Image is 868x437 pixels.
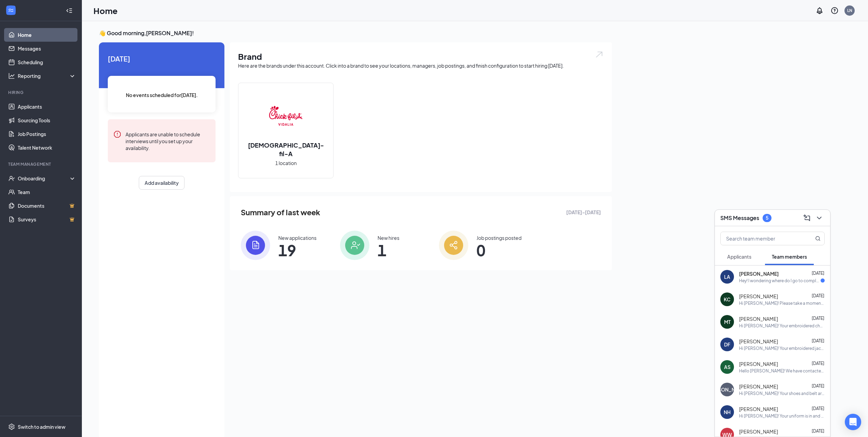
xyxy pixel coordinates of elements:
[803,214,811,222] svg: ComposeMessage
[278,244,317,256] span: 19
[707,386,747,393] div: [PERSON_NAME]
[739,413,825,419] div: Hi [PERSON_NAME]! Your uniform is in and will be available for pickup at CFA after 6:30 this even...
[18,127,76,141] a: Job Postings
[739,270,779,277] span: [PERSON_NAME]
[739,428,778,435] span: [PERSON_NAME]
[801,213,812,223] button: ComposeMessage
[830,6,839,15] svg: QuestionInfo
[595,51,604,58] img: open.6027fd2a22e1237b5b06.svg
[739,315,778,322] span: [PERSON_NAME]
[766,215,768,221] div: 5
[812,316,824,321] span: [DATE]
[724,273,730,280] div: LA
[739,406,778,412] span: [PERSON_NAME]
[8,72,15,79] svg: Analysis
[8,90,75,95] div: Hiring
[8,161,75,167] div: Team Management
[18,113,76,127] a: Sourcing Tools
[476,244,521,256] span: 0
[18,199,76,213] a: DocumentsCrown
[812,383,824,388] span: [DATE]
[18,72,76,79] div: Reporting
[18,55,76,69] a: Scheduling
[812,428,824,434] span: [DATE]
[720,214,759,222] h3: SMS Messages
[139,176,185,190] button: Add availability
[18,185,76,199] a: Team
[739,338,778,345] span: [PERSON_NAME]
[724,409,731,415] div: NH
[566,208,601,216] span: [DATE] - [DATE]
[241,231,270,260] img: icon
[378,244,399,256] span: 1
[739,345,825,351] div: Hi [PERSON_NAME]! Your embroidered jacket has arrived and is on the break room table in the back.
[739,278,821,284] div: Hey! I wondering where do I go to complete the onboarding part please and thank you
[278,234,317,241] div: New applications
[18,28,76,42] a: Home
[18,141,76,154] a: Talent Network
[238,141,333,158] h2: [DEMOGRAPHIC_DATA]-fil-A
[739,323,825,329] div: Hi [PERSON_NAME]! Your embroidered chef coat has arrived and is on the break room table in the back.
[66,7,73,14] svg: Collapse
[126,130,210,151] div: Applicants are unable to schedule interviews until you set up your availability.
[739,300,825,306] div: Hi [PERSON_NAME]! Please take a moment to complete your remaining onboarding tasks, and don't for...
[476,234,521,241] div: Job postings posted
[113,130,121,138] svg: Error
[241,206,320,218] span: Summary of last week
[8,423,15,430] svg: Settings
[812,271,824,276] span: [DATE]
[108,53,216,64] span: [DATE]
[739,293,778,300] span: [PERSON_NAME]
[275,159,297,167] span: 1 location
[724,296,731,303] div: KC
[18,100,76,113] a: Applicants
[814,213,825,223] button: ChevronDown
[812,361,824,366] span: [DATE]
[812,338,824,343] span: [DATE]
[772,254,807,260] span: Team members
[18,42,76,55] a: Messages
[739,383,778,390] span: [PERSON_NAME]
[18,423,65,430] div: Switch to admin view
[93,5,118,16] h1: Home
[739,360,778,367] span: [PERSON_NAME]
[99,29,612,37] h3: 👋 Good morning, [PERSON_NAME] !
[812,406,824,411] span: [DATE]
[18,213,76,226] a: SurveysCrown
[727,254,751,260] span: Applicants
[18,175,70,182] div: Onboarding
[264,94,308,138] img: Chick-fil-A
[724,341,730,348] div: DF
[8,175,15,182] svg: UserCheck
[739,391,825,396] div: Hi [PERSON_NAME]! Your shoes and belt are in, and will be available for pick up at CFA after 6 to...
[724,318,731,325] div: MT
[812,293,824,298] span: [DATE]
[815,6,824,15] svg: Notifications
[238,62,604,69] div: Here are the brands under this account. Click into a brand to see your locations, managers, job p...
[238,51,604,62] h1: Brand
[8,7,14,14] svg: WorkstreamLogo
[724,364,731,370] div: AS
[847,8,852,13] div: LN
[340,231,369,260] img: icon
[739,368,825,374] div: Hello [PERSON_NAME]! We have contacted you multiple times over the last week regarding your onboa...
[126,91,198,99] span: No events scheduled for [DATE] .
[378,234,399,241] div: New hires
[721,232,801,245] input: Search team member
[439,231,468,260] img: icon
[845,414,861,430] div: Open Intercom Messenger
[815,214,823,222] svg: ChevronDown
[815,236,821,241] svg: MagnifyingGlass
